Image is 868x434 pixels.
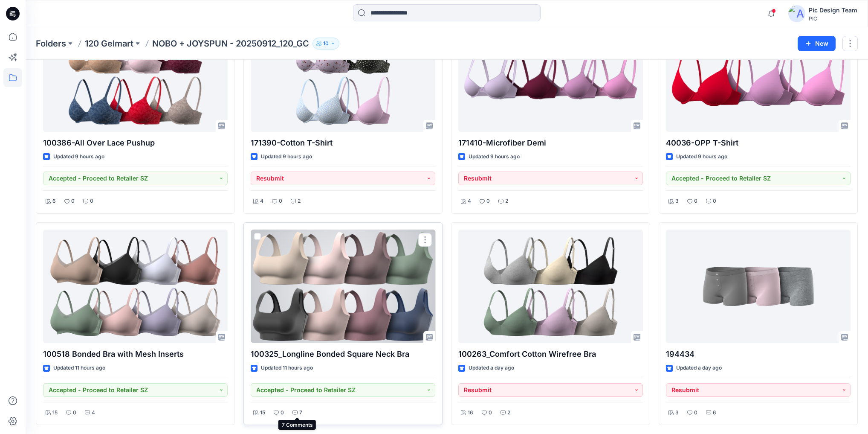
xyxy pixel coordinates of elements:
[505,197,508,206] p: 2
[85,38,133,50] a: 120 Gelmart
[788,5,805,22] img: avatar
[299,408,302,417] p: 7
[458,137,643,149] p: 171410-Microfiber Demi
[53,152,104,161] p: Updated 9 hours ago
[809,5,857,15] div: Pic Design Team
[666,348,851,360] p: 194434
[713,408,716,417] p: 6
[323,39,329,48] p: 10
[675,197,679,206] p: 3
[90,197,93,206] p: 0
[507,408,510,417] p: 2
[458,230,643,343] a: 100263_Comfort Cotton Wirefree Bra
[279,197,282,206] p: 0
[251,137,435,149] p: 171390-Cotton T-Shirt
[469,152,520,161] p: Updated 9 hours ago
[458,18,643,132] a: 171410-Microfiber Demi
[798,36,836,51] button: New
[260,408,265,417] p: 15
[261,152,312,161] p: Updated 9 hours ago
[52,408,58,417] p: 15
[666,230,851,343] a: 194434
[298,197,301,206] p: 2
[468,197,471,206] p: 4
[694,408,697,417] p: 0
[312,38,339,50] button: 10
[676,152,727,161] p: Updated 9 hours ago
[666,18,851,132] a: 40036-OPP T-Shirt
[809,15,857,22] div: PIC
[73,408,76,417] p: 0
[261,364,313,373] p: Updated 11 hours ago
[43,348,228,360] p: 100518 Bonded Bra with Mesh Inserts
[43,230,228,343] a: 100518 Bonded Bra with Mesh Inserts
[251,230,435,343] a: 100325_Longline Bonded Square Neck Bra
[36,38,66,50] a: Folders
[675,408,679,417] p: 3
[676,364,722,373] p: Updated a day ago
[53,364,105,373] p: Updated 11 hours ago
[260,197,263,206] p: 4
[251,348,435,360] p: 100325_Longline Bonded Square Neck Bra
[92,408,95,417] p: 4
[71,197,75,206] p: 0
[251,18,435,132] a: 171390-Cotton T-Shirt
[486,197,490,206] p: 0
[43,137,228,149] p: 100386-All Over Lace Pushup
[468,408,473,417] p: 16
[469,364,514,373] p: Updated a day ago
[43,18,228,132] a: 100386-All Over Lace Pushup
[713,197,716,206] p: 0
[281,408,284,417] p: 0
[489,408,492,417] p: 0
[152,38,309,50] p: NOBO + JOYSPUN - 20250912_120_GC
[694,197,697,206] p: 0
[52,197,56,206] p: 6
[666,137,851,149] p: 40036-OPP T-Shirt
[458,348,643,360] p: 100263_Comfort Cotton Wirefree Bra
